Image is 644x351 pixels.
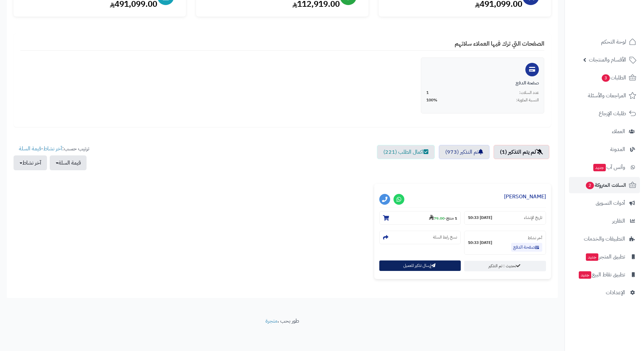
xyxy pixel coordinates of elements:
[519,90,539,96] span: عدد السلات:
[19,145,41,153] a: قيمة السلة
[612,127,625,136] span: العملاء
[426,80,539,86] div: صفحة الدفع
[377,145,435,159] a: اكمال الطلب (221)
[426,97,437,103] span: 100%
[569,105,640,122] a: طلبات الإرجاع
[578,270,625,279] span: تطبيق نقاط البيع
[14,155,47,170] button: آخر نشاط
[464,261,546,271] a: تحديث : تم التذكير
[610,145,625,154] span: المدونة
[569,87,640,104] a: المراجعات والأسئلة
[504,193,546,201] a: [PERSON_NAME]
[569,267,640,283] a: تطبيق نقاط البيعجديد
[569,249,640,265] a: تطبيق المتجرجديد
[265,317,278,325] a: متجرة
[569,70,640,86] a: الطلبات3
[439,145,490,159] a: تم التذكير (973)
[599,109,626,118] span: طلبات الإرجاع
[379,231,461,244] section: نسخ رابط السلة
[579,271,591,279] span: جديد
[494,145,549,159] a: لم يتم التذكير (1)
[433,234,457,240] small: نسخ رابط السلة
[569,159,640,175] a: وآتس آبجديد
[584,234,625,244] span: التطبيقات والخدمات
[586,253,598,261] span: جديد
[601,37,626,47] span: لوحة التحكم
[598,16,638,30] img: logo-2.png
[589,55,626,65] span: الأقسام والمنتجات
[602,74,610,82] span: 3
[569,34,640,50] a: لوحة التحكم
[528,235,542,241] small: آخر نشاط
[20,40,544,51] h4: الصفحات التي ترك فيها العملاء سلاتهم
[585,180,626,190] span: السلات المتروكة
[468,215,492,221] strong: [DATE] 10:33
[516,97,539,103] span: النسبة المئوية:
[569,141,640,157] a: المدونة
[586,182,594,189] span: 2
[569,213,640,229] a: التقارير
[569,195,640,211] a: أدوات التسويق
[601,73,626,82] span: الطلبات
[593,164,606,171] span: جديد
[569,177,640,193] a: السلات المتروكة2
[588,91,626,100] span: المراجعات والأسئلة
[429,215,457,221] small: -
[569,284,640,301] a: الإعدادات
[429,215,445,221] strong: 79.00
[43,145,62,153] a: آخر نشاط
[612,216,625,226] span: التقارير
[50,155,87,170] button: قيمة السلة
[14,145,89,170] ul: ترتيب حسب: -
[569,123,640,140] a: العملاء
[569,231,640,247] a: التطبيقات والخدمات
[379,260,461,271] button: إرسال تذكير للعميل
[426,90,429,96] span: 1
[468,240,492,246] strong: [DATE] 10:33
[606,288,625,297] span: الإعدادات
[596,198,625,208] span: أدوات التسويق
[511,243,542,252] a: صفحة الدفع
[585,252,625,261] span: تطبيق المتجر
[379,211,461,225] section: 1 منتج-79.00
[593,162,625,172] span: وآتس آب
[446,215,457,221] strong: 1 منتج
[524,215,542,221] small: تاريخ الإنشاء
